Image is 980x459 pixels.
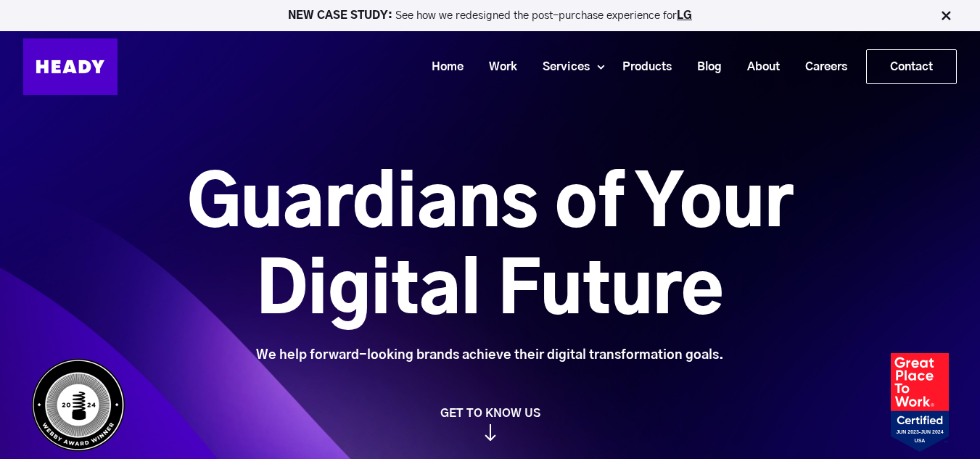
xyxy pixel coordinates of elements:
img: Heady_2023_Certification_Badge [891,353,949,452]
a: Careers [787,54,855,80]
a: Home [413,54,471,80]
a: Products [604,54,679,80]
div: We help forward-looking brands achieve their digital transformation goals. [106,347,874,363]
h1: Guardians of Your Digital Future [106,162,874,336]
a: Blog [679,54,729,80]
strong: NEW CASE STUDY: [288,10,395,21]
img: Close Bar [939,9,953,23]
img: arrow_down [485,424,496,441]
a: About [729,54,787,80]
a: GET TO KNOW US [24,406,956,441]
img: Heady_WebbyAward_Winner-4 [31,358,125,452]
a: Services [524,54,597,80]
p: See how we redesigned the post-purchase experience for [7,10,973,21]
div: Navigation Menu [132,49,957,84]
img: Heady_Logo_Web-01 (1) [23,38,118,95]
a: Work [471,54,524,80]
a: LG [677,10,692,21]
a: Contact [867,50,956,83]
